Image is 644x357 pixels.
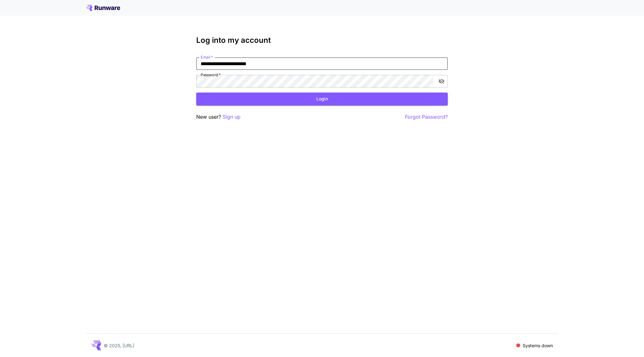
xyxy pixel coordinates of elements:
[436,76,447,87] button: toggle password visibility
[201,54,213,60] label: Email
[405,113,448,121] button: Forgot Password?
[196,36,448,45] h3: Log into my account
[104,342,134,349] p: © 2025, [URL]
[196,113,241,121] p: New user?
[201,72,221,77] label: Password
[196,93,448,105] button: Login
[223,113,241,121] button: Sign up
[523,342,553,349] p: Systems down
